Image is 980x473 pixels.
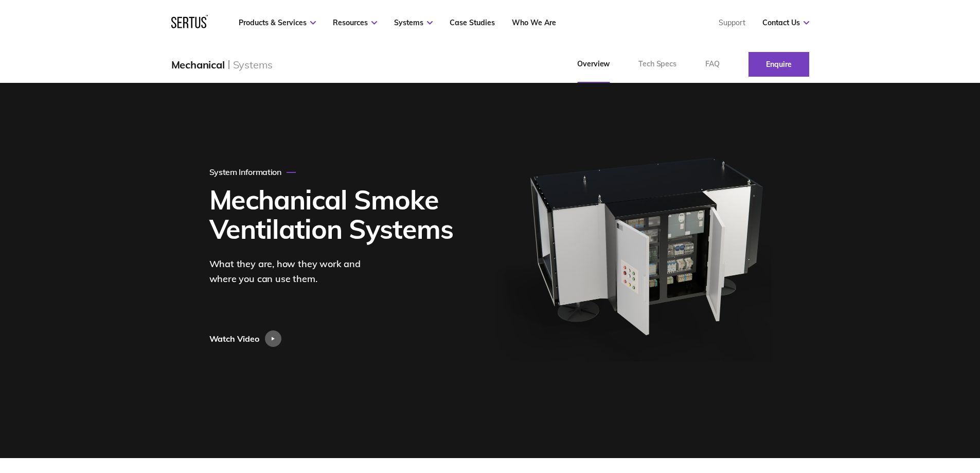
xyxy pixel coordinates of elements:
div: Systems [233,58,273,71]
a: Products & Services [239,18,316,27]
iframe: Chat Widget [795,354,980,473]
a: Systems [394,18,433,27]
div: What they are, how they work and where you can use them. [209,257,379,287]
a: FAQ [691,46,734,83]
a: Tech Specs [624,46,691,83]
a: Contact Us [762,18,809,27]
h1: Mechanical Smoke Ventilation Systems [209,185,462,243]
div: System Information [209,167,296,177]
a: Case Studies [450,18,495,27]
a: Who We Are [512,18,556,27]
div: Mechanical [171,58,225,71]
a: Resources [333,18,377,27]
a: Support [719,18,745,27]
a: Enquire [749,52,809,77]
div: Watch Video [209,330,259,347]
